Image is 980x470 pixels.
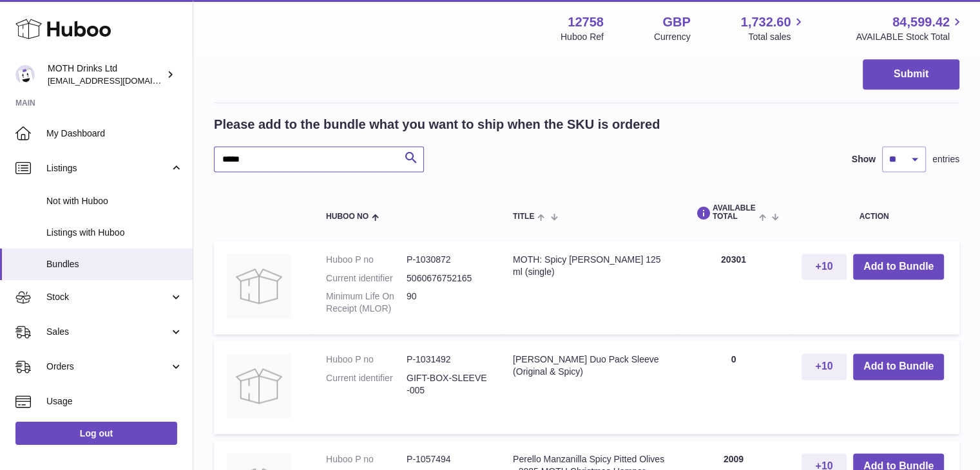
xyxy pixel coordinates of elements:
[678,241,789,335] td: 20301
[853,254,944,280] button: Add to Bundle
[46,395,183,408] span: Usage
[568,14,604,31] strong: 12758
[15,422,177,445] a: Log out
[46,162,169,174] span: Listings
[802,353,847,380] button: +10
[48,75,189,86] span: [EMAIL_ADDRESS][DOMAIN_NAME]
[326,272,407,285] dt: Current identifier
[856,31,965,43] span: AVAILABLE Stock Total
[407,254,487,266] dd: P-1030872
[856,14,965,43] a: 84,599.42 AVAILABLE Stock Total
[46,127,183,140] span: My Dashboard
[46,227,183,239] span: Listings with Huboo
[852,153,876,165] label: Show
[46,326,169,338] span: Sales
[46,258,183,270] span: Bundles
[654,31,691,43] div: Currency
[214,116,660,133] h2: Please add to the bundle what you want to ship when the SKU is ordered
[407,353,487,366] dd: P-1031492
[326,453,407,465] dt: Huboo P no
[789,191,959,234] th: Action
[662,14,690,31] strong: GBP
[15,65,35,84] img: orders@mothdrinks.com
[46,291,169,303] span: Stock
[561,31,604,43] div: Huboo Ref
[326,353,407,366] dt: Huboo P no
[513,212,534,221] span: Title
[407,372,487,397] dd: GIFT-BOX-SLEEVE-005
[407,290,487,315] dd: 90
[326,212,369,221] span: Huboo no
[932,153,959,165] span: entries
[46,195,183,207] span: Not with Huboo
[863,59,959,89] button: Submit
[741,14,806,43] a: 1,732.60 Total sales
[500,341,678,434] td: [PERSON_NAME] Duo Pack Sleeve (Original & Spicy)
[326,372,407,397] dt: Current identifier
[741,14,791,31] span: 1,732.60
[48,62,164,87] div: MOTH Drinks Ltd
[407,453,487,465] dd: P-1057494
[46,361,169,373] span: Orders
[678,341,789,434] td: 0
[227,254,291,318] img: MOTH: Spicy Margarita 125 ml (single)
[326,254,407,266] dt: Huboo P no
[802,254,847,280] button: +10
[227,353,291,418] img: Margarita Duo Pack Sleeve (Original & Spicy)
[691,204,756,221] span: AVAILABLE Total
[407,272,487,285] dd: 5060676752165
[748,31,805,43] span: Total sales
[853,353,944,380] button: Add to Bundle
[500,241,678,335] td: MOTH: Spicy [PERSON_NAME] 125 ml (single)
[326,290,407,315] dt: Minimum Life On Receipt (MLOR)
[892,14,950,31] span: 84,599.42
